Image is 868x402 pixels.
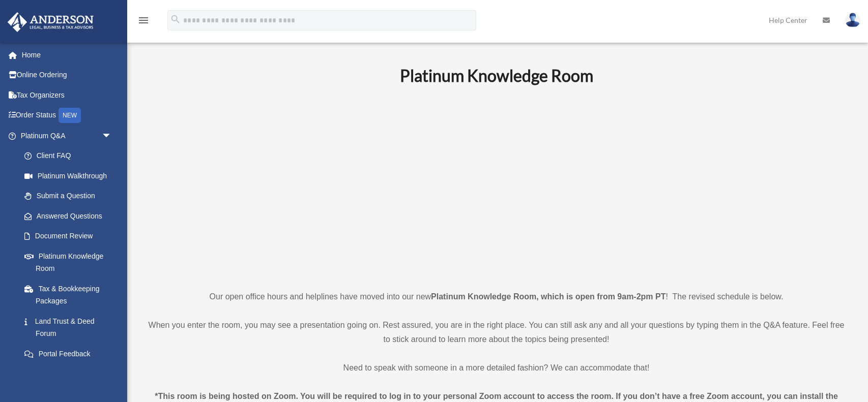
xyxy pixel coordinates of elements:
a: Online Ordering [7,65,127,85]
div: NEW [59,108,81,123]
p: When you enter the room, you may see a presentation going on. Rest assured, you are in the right ... [145,318,848,347]
span: arrow_drop_down [102,364,122,385]
a: menu [137,18,150,26]
b: Platinum Knowledge Room [400,66,593,85]
a: Submit a Question [14,186,127,206]
img: User Pic [845,13,860,27]
a: Portal Feedback [14,344,127,364]
a: Tax & Bookkeeping Packages [14,279,127,311]
iframe: 231110_Toby_KnowledgeRoom [344,99,649,271]
a: Platinum Knowledge Room [14,246,122,279]
strong: Platinum Knowledge Room, which is open from 9am-2pm PT [431,292,666,301]
a: Document Review [14,226,127,246]
a: Home [7,45,127,65]
a: Land Trust & Deed Forum [14,311,127,344]
span: arrow_drop_down [102,126,122,146]
a: Client FAQ [14,146,127,166]
a: Platinum Walkthrough [14,166,127,186]
a: Order StatusNEW [7,105,127,126]
i: search [170,14,181,25]
a: Tax Organizers [7,85,127,105]
img: Anderson Advisors Platinum Portal [5,12,97,32]
a: Answered Questions [14,206,127,226]
p: Need to speak with someone in a more detailed fashion? We can accommodate that! [145,361,848,375]
a: Digital Productsarrow_drop_down [7,364,127,384]
i: menu [137,14,150,26]
a: Platinum Q&Aarrow_drop_down [7,126,127,146]
p: Our open office hours and helplines have moved into our new ! The revised schedule is below. [145,290,848,304]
